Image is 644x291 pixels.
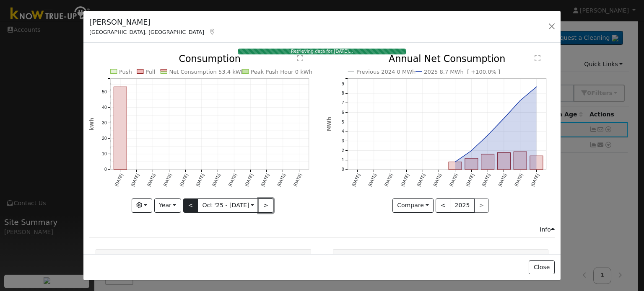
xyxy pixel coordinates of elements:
[514,173,524,187] text: [DATE]
[102,253,148,260] strong: Utility Details
[244,173,254,187] text: [DATE]
[195,173,205,187] text: [DATE]
[416,173,426,187] text: [DATE]
[400,173,410,187] text: [DATE]
[449,173,459,187] text: [DATE]
[102,90,107,94] text: 50
[486,134,489,137] circle: onclick=""
[211,173,221,187] text: [DATE]
[102,106,107,110] text: 40
[89,29,204,35] span: [GEOGRAPHIC_DATA], [GEOGRAPHIC_DATA]
[163,173,173,187] text: [DATE]
[465,159,478,170] rect: onclick=""
[481,155,494,170] rect: onclick=""
[104,167,107,172] text: 0
[497,173,507,187] text: [DATE]
[453,160,457,164] circle: onclick=""
[367,173,377,187] text: [DATE]
[341,139,344,144] text: 3
[341,120,344,124] text: 5
[146,173,156,187] text: [DATE]
[449,162,462,170] rect: onclick=""
[341,82,344,86] text: 9
[470,149,473,152] circle: onclick=""
[208,28,216,35] a: Map
[259,198,273,213] button: >
[179,54,241,64] text: Consumption
[89,17,216,28] h5: [PERSON_NAME]
[102,152,107,157] text: 10
[154,198,181,213] button: Year
[260,173,270,187] text: [DATE]
[389,54,506,64] text: Annual Net Consumption
[339,253,382,260] strong: Solar Details
[530,156,543,170] rect: onclick=""
[341,129,344,134] text: 4
[238,49,406,54] div: Retrieving data for [DATE]...
[183,198,198,213] button: <
[465,173,475,187] text: [DATE]
[450,198,475,213] button: 2025
[102,136,107,141] text: 20
[424,69,500,75] text: 2025 8.7 MWh [ +100.0% ]
[89,118,95,131] text: kWh
[341,91,344,96] text: 8
[277,173,287,187] text: [DATE]
[519,99,522,102] circle: onclick=""
[481,173,491,187] text: [DATE]
[502,117,506,120] circle: onclick=""
[119,69,132,75] text: Push
[341,101,344,106] text: 7
[293,173,303,187] text: [DATE]
[130,173,140,187] text: [DATE]
[529,260,554,275] button: Close
[102,121,107,126] text: 30
[540,225,555,234] div: Info
[197,198,259,213] button: Oct '25 - [DATE]
[535,55,540,62] text: 
[179,173,189,187] text: [DATE]
[341,167,344,172] text: 0
[514,152,527,170] rect: onclick=""
[341,110,344,115] text: 6
[114,173,124,187] text: [DATE]
[432,173,442,187] text: [DATE]
[326,117,332,131] text: MWh
[530,173,540,187] text: [DATE]
[341,148,344,153] text: 2
[145,69,155,75] text: Pull
[356,69,416,75] text: Previous 2024 0 MWh
[228,173,238,187] text: [DATE]
[535,85,538,89] circle: onclick=""
[497,153,510,170] rect: onclick=""
[169,69,245,75] text: Net Consumption 53.4 kWh
[341,158,344,162] text: 1
[384,173,394,187] text: [DATE]
[114,87,127,170] rect: onclick=""
[436,198,450,213] button: <
[298,55,304,62] text: 
[392,198,434,213] button: Compare
[251,69,312,75] text: Peak Push Hour 0 kWh
[351,173,361,187] text: [DATE]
